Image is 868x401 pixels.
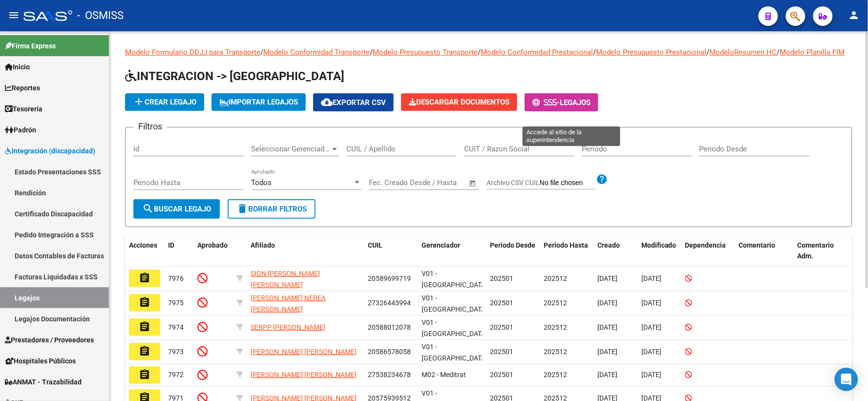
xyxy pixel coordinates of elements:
[641,348,661,356] span: [DATE]
[401,93,517,111] button: Descargar Documentos
[417,178,465,187] input: Fecha fin
[422,371,466,379] span: M02 - Meditrat
[5,146,95,156] span: Integración (discapacidad)
[139,296,150,308] mat-icon: assignment
[197,241,228,249] span: Aprobado
[681,235,735,267] datatable-header-cell: Dependencia
[641,299,661,307] span: [DATE]
[418,235,486,267] datatable-header-cell: Gerenciador
[168,348,184,356] span: 7973
[212,93,306,111] button: IMPORTAR LEGAJOS
[544,299,567,307] span: 202512
[490,241,535,249] span: Periodo Desde
[236,203,248,214] mat-icon: delete
[596,173,608,185] mat-icon: help
[422,343,487,362] span: V01 - [GEOGRAPHIC_DATA]
[835,368,858,391] div: Open Intercom Messenger
[560,98,591,107] span: Legajos
[133,96,145,107] mat-icon: add
[490,348,513,356] span: 202501
[5,335,94,345] span: Prestadores / Proveedores
[490,299,513,307] span: 202501
[133,120,167,133] h3: Filtros
[544,274,567,282] span: 202512
[641,274,661,282] span: [DATE]
[251,348,357,356] span: [PERSON_NAME] [PERSON_NAME]
[532,98,560,107] span: -
[142,205,211,213] span: Buscar Legajo
[544,371,567,379] span: 202512
[77,5,124,26] span: - OSMISS
[467,178,479,189] button: Open calendar
[321,96,333,108] mat-icon: cloud_download
[368,274,411,282] span: 20589699719
[486,235,540,267] datatable-header-cell: Periodo Desde
[125,235,164,267] datatable-header-cell: Acciones
[8,9,20,21] mat-icon: menu
[490,274,513,282] span: 202501
[168,241,174,249] span: ID
[5,377,82,387] span: ANMAT - Trazabilidad
[251,145,330,153] span: Seleccionar Gerenciador
[168,299,184,307] span: 7975
[368,371,411,379] span: 27538234678
[544,323,567,331] span: 202512
[133,199,220,219] button: Buscar Legajo
[251,323,325,331] span: SERPP [PERSON_NAME]
[735,235,794,267] datatable-header-cell: Comentario
[125,69,344,83] span: INTEGRACION -> [GEOGRAPHIC_DATA]
[251,294,326,313] span: [PERSON_NAME] NEREA [PERSON_NAME]
[409,98,509,106] span: Descargar Documentos
[168,371,184,379] span: 7972
[641,371,661,379] span: [DATE]
[544,241,588,249] span: Periodo Hasta
[139,369,150,380] mat-icon: assignment
[236,205,307,213] span: Borrar Filtros
[368,348,411,356] span: 20586578058
[368,323,411,331] span: 20588012078
[739,241,776,249] span: Comentario
[164,235,193,267] datatable-header-cell: ID
[685,241,726,249] span: Dependencia
[597,348,617,356] span: [DATE]
[5,356,76,366] span: Hospitales Públicos
[780,48,845,57] a: Modelo Planilla FIM
[487,179,540,187] span: Archivo CSV CUIL
[5,62,30,72] span: Inicio
[193,235,233,267] datatable-header-cell: Aprobado
[139,321,150,333] mat-icon: assignment
[422,241,460,249] span: Gerenciador
[168,274,184,282] span: 7976
[125,93,204,111] button: Crear Legajo
[133,98,196,106] span: Crear Legajo
[364,235,418,267] datatable-header-cell: CUIL
[490,371,513,379] span: 202501
[540,179,596,188] input: Archivo CSV CUIL
[313,93,394,111] button: Exportar CSV
[848,9,860,21] mat-icon: person
[373,48,478,57] a: Modelo Presupuesto Transporte
[5,125,36,135] span: Padrón
[597,299,617,307] span: [DATE]
[251,270,320,289] span: SION [PERSON_NAME] [PERSON_NAME]
[540,235,593,267] datatable-header-cell: Periodo Hasta
[5,104,42,114] span: Tesorería
[251,178,272,187] span: Todos
[597,323,617,331] span: [DATE]
[641,323,661,331] span: [DATE]
[596,48,707,57] a: Modelo Presupuesto Prestacional
[321,98,386,107] span: Exportar CSV
[794,235,852,267] datatable-header-cell: Comentario Adm.
[544,348,567,356] span: 202512
[5,41,56,51] span: Firma Express
[368,299,411,307] span: 27326443994
[798,241,834,260] span: Comentario Adm.
[125,48,260,57] a: Modelo Formulario DDJJ para Transporte
[129,241,157,249] span: Acciones
[139,272,150,284] mat-icon: assignment
[597,274,617,282] span: [DATE]
[422,294,487,313] span: V01 - [GEOGRAPHIC_DATA]
[641,241,677,249] span: Modificado
[219,98,298,106] span: IMPORTAR LEGAJOS
[481,48,593,57] a: Modelo Conformidad Prestacional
